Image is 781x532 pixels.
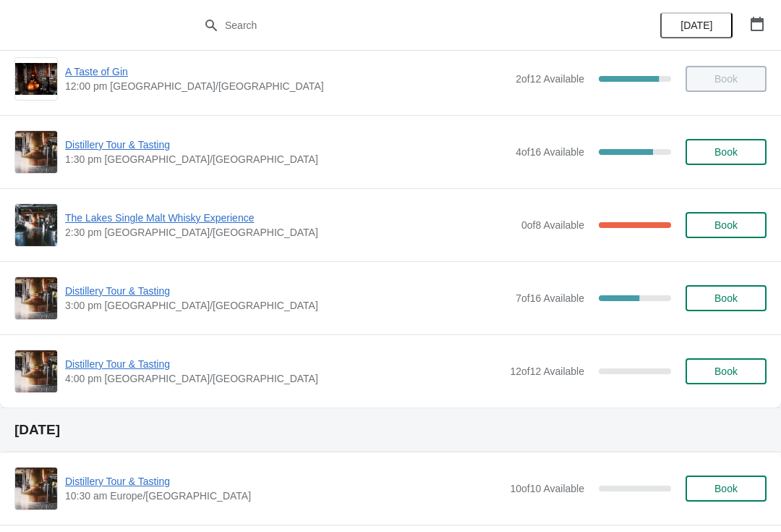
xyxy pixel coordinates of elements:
button: Book [686,212,767,238]
h2: [DATE] [14,423,767,437]
img: Distillery Tour & Tasting | | 3:00 pm Europe/London [15,277,57,319]
span: 1:30 pm [GEOGRAPHIC_DATA]/[GEOGRAPHIC_DATA] [65,152,508,166]
span: Distillery Tour & Tasting [65,138,508,152]
button: Book [686,285,767,311]
button: [DATE] [660,12,733,38]
span: [DATE] [680,20,712,31]
button: Book [686,139,767,165]
span: The Lakes Single Malt Whisky Experience [65,211,514,225]
span: Distillery Tour & Tasting [65,357,503,371]
span: 7 of 16 Available [516,292,584,304]
span: 10:30 am Europe/[GEOGRAPHIC_DATA] [65,489,503,503]
span: 3:00 pm [GEOGRAPHIC_DATA]/[GEOGRAPHIC_DATA] [65,298,508,313]
span: 2:30 pm [GEOGRAPHIC_DATA]/[GEOGRAPHIC_DATA] [65,225,514,240]
img: The Lakes Single Malt Whisky Experience | | 2:30 pm Europe/London [15,204,57,246]
span: A Taste of Gin [65,64,508,79]
span: Book [714,366,738,377]
img: A Taste of Gin | | 12:00 pm Europe/London [15,63,57,95]
button: Book [686,358,767,384]
img: Distillery Tour & Tasting | | 4:00 pm Europe/London [15,350,57,392]
span: Book [714,292,738,304]
span: 4 of 16 Available [516,146,584,158]
span: 12:00 pm [GEOGRAPHIC_DATA]/[GEOGRAPHIC_DATA] [65,79,508,93]
span: Distillery Tour & Tasting [65,474,503,489]
span: Book [714,483,738,494]
span: Book [714,219,738,231]
span: 12 of 12 Available [510,366,584,377]
img: Distillery Tour & Tasting | | 10:30 am Europe/London [15,468,57,510]
span: Distillery Tour & Tasting [65,284,508,298]
input: Search [224,12,586,38]
span: 2 of 12 Available [516,73,584,85]
button: Book [686,476,767,502]
img: Distillery Tour & Tasting | | 1:30 pm Europe/London [15,131,57,173]
span: 4:00 pm [GEOGRAPHIC_DATA]/[GEOGRAPHIC_DATA] [65,371,503,386]
span: 0 of 8 Available [521,219,584,231]
span: Book [714,146,738,158]
span: 10 of 10 Available [510,483,584,494]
